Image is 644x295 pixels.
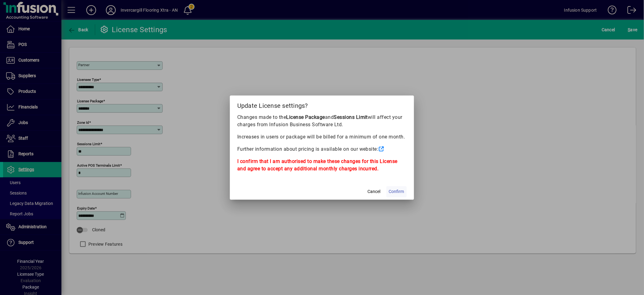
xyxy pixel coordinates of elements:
[364,186,384,197] button: Cancel
[334,114,368,120] b: Sessions Limit
[237,114,407,128] p: Changes made to the and will affect your charges from Infusion Business Software Ltd.
[237,133,407,141] p: Increases in users or package will be billed for a minimum of one month.
[386,186,407,197] button: Confirm
[237,158,398,172] b: I confirm that I am authorised to make these changes for this License and agree to accept any add...
[230,96,414,113] h2: Update License settings?
[237,146,407,153] p: Further information about pricing is available on our website:
[389,188,404,195] span: Confirm
[286,114,325,120] b: License Package
[368,188,381,195] span: Cancel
